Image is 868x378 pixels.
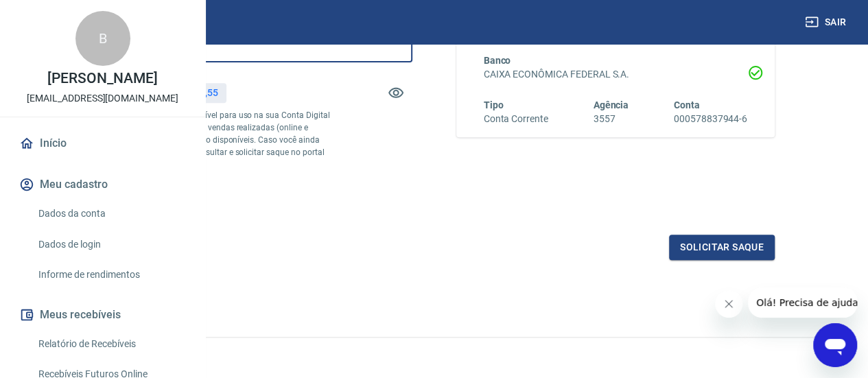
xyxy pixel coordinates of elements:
span: Conta [674,99,700,110]
p: [EMAIL_ADDRESS][DOMAIN_NAME] [27,91,178,106]
h6: CAIXA ECONÔMICA FEDERAL S.A. [484,67,748,82]
h6: 000578837944-6 [674,112,747,126]
p: *Corresponde ao saldo disponível para uso na sua Conta Digital Vindi. Incluindo os valores das ve... [93,109,332,171]
a: Relatório de Recebíveis [33,330,189,358]
span: Olá! Precisa de ajuda? [8,10,115,21]
iframe: Fechar mensagem [715,290,742,318]
button: Meu cadastro [16,169,189,200]
button: Solicitar saque [669,235,775,260]
a: Informe de rendimentos [33,261,189,289]
a: Dados da conta [33,200,189,228]
span: Tipo [484,99,504,110]
h6: Conta Corrente [484,112,548,126]
p: 2025 © [33,349,835,363]
iframe: Botão para abrir a janela de mensagens [813,323,857,367]
a: Início [16,128,189,158]
a: Dados de login [33,231,189,259]
button: Meus recebíveis [16,300,189,330]
p: R$ 3.078,55 [167,86,218,100]
div: B [75,11,130,66]
iframe: Mensagem da empresa [748,287,857,318]
button: Sair [802,10,852,35]
p: [PERSON_NAME] [47,71,157,86]
span: Agência [593,99,629,110]
span: Banco [484,55,511,66]
h6: 3557 [593,112,629,126]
